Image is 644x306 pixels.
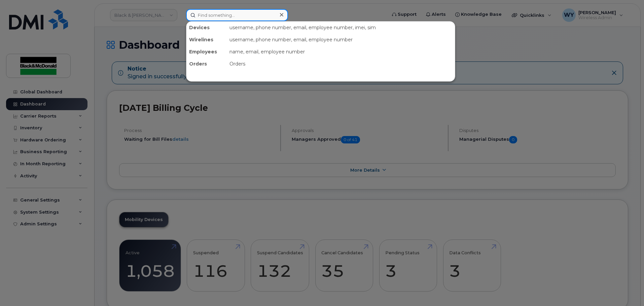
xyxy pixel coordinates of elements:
[186,46,227,58] div: Employees
[186,34,227,46] div: Wirelines
[186,58,227,70] div: Orders
[227,21,455,34] div: username, phone number, email, employee number, imei, sim
[227,58,455,70] div: Orders
[227,46,455,58] div: name, email, employee number
[186,21,227,34] div: Devices
[227,34,455,46] div: username, phone number, email, employee number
